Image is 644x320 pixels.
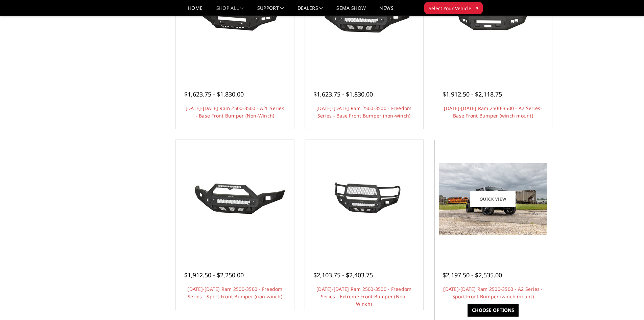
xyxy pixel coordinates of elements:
[186,105,284,119] a: [DATE]-[DATE] Ram 2500-3500 - A2L Series - Base Front Bumper (Non-Winch)
[476,4,478,12] span: ▾
[336,6,366,16] a: SEMA Show
[188,6,202,16] a: Home
[379,6,393,16] a: News
[307,142,422,257] a: 2019-2025 Ram 2500-3500 - Freedom Series - Extreme Front Bumper (Non-Winch) 2019-2025 Ram 2500-35...
[313,271,373,279] span: $2,103.75 - $2,403.75
[257,6,284,16] a: Support
[184,271,244,279] span: $1,912.50 - $2,250.00
[429,5,471,12] span: Select Your Vehicle
[316,286,411,307] a: [DATE]-[DATE] Ram 2500-3500 - Freedom Series - Extreme Front Bumper (Non-Winch)
[468,304,519,317] a: Choose Options
[444,105,542,119] a: [DATE]-[DATE] Ram 2500-3500 - A2 Series- Base Front Bumper (winch mount)
[443,90,502,98] span: $1,912.50 - $2,118.75
[187,286,282,300] a: [DATE]-[DATE] Ram 2500-3500 - Freedom Series - Sport Front Bumper (non-winch)
[297,6,323,16] a: Dealers
[216,6,244,16] a: shop all
[181,174,289,225] img: 2019-2025 Ram 2500-3500 - Freedom Series - Sport Front Bumper (non-winch)
[443,286,543,300] a: [DATE]-[DATE] Ram 2500-3500 - A2 Series - Sport Front Bumper (winch mount)
[439,163,547,235] img: 2019-2025 Ram 2500-3500 - A2 Series - Sport Front Bumper (winch mount)
[177,142,292,257] a: 2019-2025 Ram 2500-3500 - Freedom Series - Sport Front Bumper (non-winch) Multiple lighting options
[470,191,516,207] a: Quick view
[316,105,411,119] a: [DATE]-[DATE] Ram 2500-3500 - Freedom Series - Base Front Bumper (non-winch)
[313,90,373,98] span: $1,623.75 - $1,830.00
[424,2,483,14] button: Select Your Vehicle
[436,142,551,257] a: 2019-2025 Ram 2500-3500 - A2 Series - Sport Front Bumper (winch mount) 2019-2025 Ram 2500-3500 - ...
[443,271,502,279] span: $2,197.50 - $2,535.00
[184,90,244,98] span: $1,623.75 - $1,830.00
[610,287,644,320] iframe: Chat Widget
